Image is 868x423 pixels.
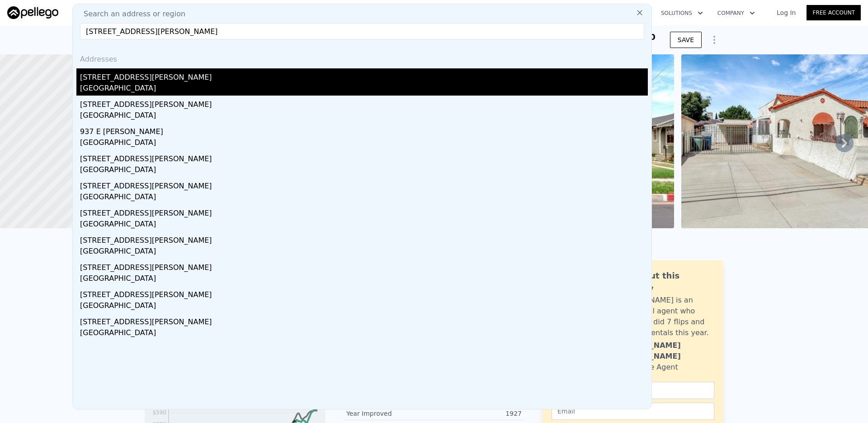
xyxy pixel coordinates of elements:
div: Year Improved [346,409,434,418]
div: [GEOGRAPHIC_DATA] [80,110,648,123]
button: Solutions [654,5,710,21]
button: SAVE [670,32,702,48]
div: [GEOGRAPHIC_DATA] [80,164,648,177]
input: Email [552,403,714,420]
div: [PERSON_NAME] [PERSON_NAME] [613,340,714,362]
div: [STREET_ADDRESS][PERSON_NAME] [80,286,648,300]
div: [STREET_ADDRESS][PERSON_NAME] [80,177,648,192]
div: [PERSON_NAME] is an active local agent who personally did 7 flips and bought 3 rentals this year. [613,295,714,338]
div: [STREET_ADDRESS][PERSON_NAME] [80,204,648,219]
div: 1927 [434,409,522,418]
div: [GEOGRAPHIC_DATA] [80,137,648,150]
div: Ask about this property [613,269,714,295]
input: Enter an address, city, region, neighborhood or zip code [80,23,644,39]
div: [STREET_ADDRESS][PERSON_NAME] [80,313,648,327]
div: [GEOGRAPHIC_DATA] [80,83,648,96]
a: Log In [766,8,807,17]
div: [GEOGRAPHIC_DATA] [80,327,648,340]
button: Company [710,5,762,21]
div: [STREET_ADDRESS][PERSON_NAME] [80,68,648,83]
a: Free Account [807,5,861,20]
div: [GEOGRAPHIC_DATA] [80,219,648,231]
button: Show Options [705,31,723,49]
div: [STREET_ADDRESS][PERSON_NAME] [80,259,648,273]
img: Pellego [7,6,58,19]
span: Search an address or region [76,9,185,19]
div: [STREET_ADDRESS][PERSON_NAME] [80,231,648,246]
div: [STREET_ADDRESS][PERSON_NAME] [80,150,648,164]
div: 937 E [PERSON_NAME] [80,123,648,137]
div: [GEOGRAPHIC_DATA] [80,300,648,313]
div: [GEOGRAPHIC_DATA] [80,246,648,259]
div: [GEOGRAPHIC_DATA] [80,273,648,286]
tspan: $590 [152,409,166,416]
div: [GEOGRAPHIC_DATA] [80,192,648,204]
div: [STREET_ADDRESS][PERSON_NAME] [80,96,648,110]
div: Addresses [76,47,648,68]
